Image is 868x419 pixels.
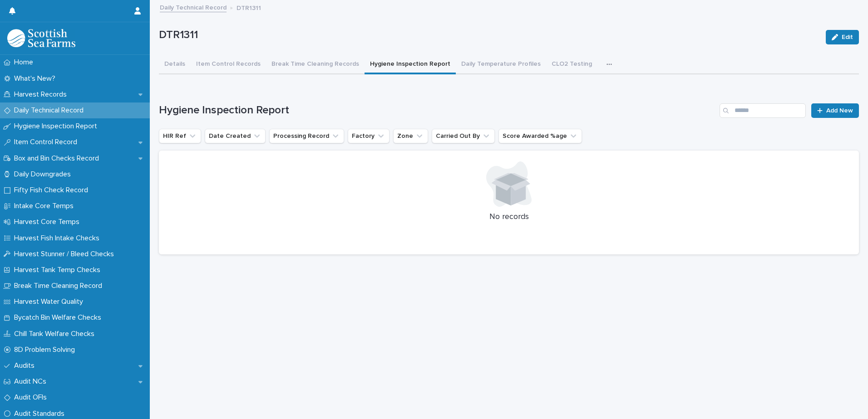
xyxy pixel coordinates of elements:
[10,154,106,163] p: Box and Bin Checks Record
[10,106,91,115] p: Daily Technical Record
[266,55,365,74] button: Break Time Cleaning Records
[10,218,87,226] p: Harvest Core Temps
[826,30,859,44] button: Edit
[10,297,90,306] p: Harvest Water Quality
[10,138,84,146] p: Item Control Record
[498,129,582,143] button: Score Awarded %age
[10,58,40,67] p: Home
[432,129,495,143] button: Carried Out By
[159,129,201,143] button: HIR Ref
[10,122,104,131] p: Hygiene Inspection Report
[191,55,266,74] button: Item Control Records
[10,346,82,354] p: 8D Problem Solving
[7,29,75,47] img: mMrefqRFQpe26GRNOUkG
[826,107,853,114] span: Add New
[811,103,859,118] a: Add New
[160,2,227,12] a: Daily Technical Record
[10,74,63,83] p: What's New?
[10,90,74,99] p: Harvest Records
[10,409,72,418] p: Audit Standards
[10,393,54,402] p: Audit OFIs
[159,29,819,42] p: DTR1311
[10,361,42,370] p: Audits
[10,377,54,386] p: Audit NCs
[10,170,78,179] p: Daily Downgrades
[10,250,121,258] p: Harvest Stunner / Bleed Checks
[237,2,261,12] p: DTR1311
[842,34,853,40] span: Edit
[10,234,107,243] p: Harvest Fish Intake Checks
[10,266,108,274] p: Harvest Tank Temp Checks
[10,313,108,322] p: Bycatch Bin Welfare Checks
[159,55,191,74] button: Details
[159,104,716,117] h1: Hygiene Inspection Report
[546,55,597,74] button: CLO2 Testing
[170,212,848,222] p: No records
[10,282,109,290] p: Break Time Cleaning Record
[365,55,456,74] button: Hygiene Inspection Report
[10,202,81,210] p: Intake Core Temps
[720,103,806,118] input: Search
[10,330,102,338] p: Chill Tank Welfare Checks
[393,129,428,143] button: Zone
[348,129,390,143] button: Factory
[205,129,266,143] button: Date Created
[10,186,95,195] p: Fifty Fish Check Record
[456,55,546,74] button: Daily Temperature Profiles
[269,129,344,143] button: Processing Record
